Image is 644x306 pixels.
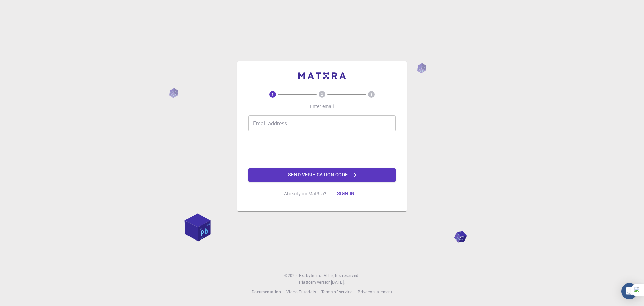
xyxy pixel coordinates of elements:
span: All rights reserved. [324,272,360,279]
text: 1 [272,92,274,97]
a: Video Tutorials [286,289,316,295]
text: 3 [370,92,372,97]
span: Video Tutorials [286,289,316,294]
a: Terms of service [321,289,352,295]
span: Privacy statement [358,289,392,294]
span: Platform version [299,279,331,286]
a: Documentation [252,289,281,295]
iframe: reCAPTCHA [271,137,373,163]
span: [DATE] . [331,279,345,285]
button: Send verification code [248,168,396,182]
div: Open Intercom Messenger [621,283,637,299]
text: 2 [321,92,323,97]
span: Terms of service [321,289,352,294]
a: Exabyte Inc. [299,272,322,279]
p: Enter email [310,103,334,110]
button: Sign in [332,187,360,201]
a: [DATE]. [331,279,345,286]
span: © 2025 [284,272,299,279]
p: Already on Mat3ra? [284,190,326,197]
a: Privacy statement [358,289,392,295]
span: Exabyte Inc. [299,273,322,278]
span: Documentation [252,289,281,294]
